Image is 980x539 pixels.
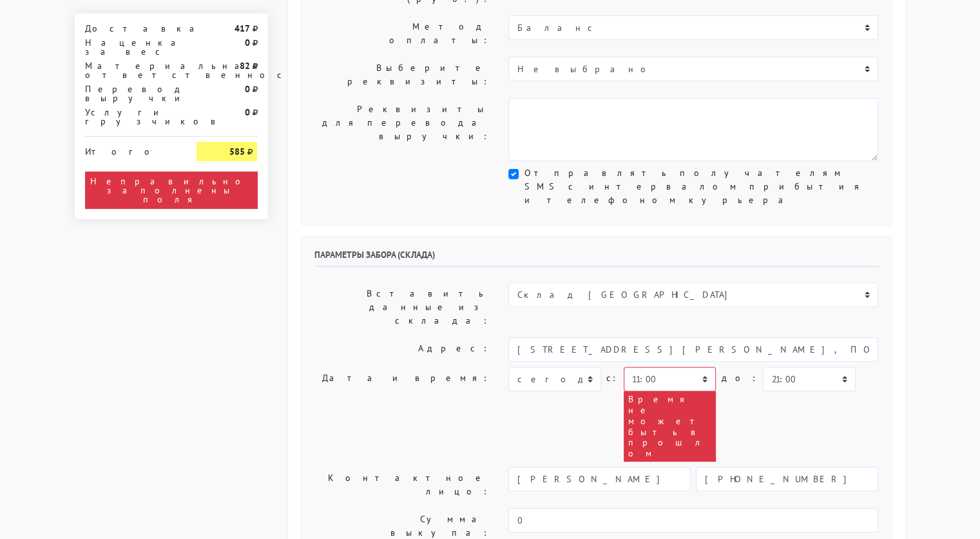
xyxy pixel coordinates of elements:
[305,367,499,462] label: Дата и время:
[75,38,187,56] div: Наценка за вес
[75,61,187,79] div: Материальная ответственность
[229,146,244,157] strong: 585
[305,337,499,362] label: Адрес:
[75,108,187,126] div: Услуги грузчиков
[305,282,499,332] label: Вставить данные из склада:
[305,15,499,52] label: Метод оплаты:
[721,367,758,389] label: до:
[85,142,178,156] div: Итого
[305,98,499,161] label: Реквизиты для перевода выручки:
[624,391,716,462] div: Время не может быть в прошлом
[85,171,258,209] div: Неправильно заполнены поля
[234,23,249,34] strong: 417
[606,367,619,389] label: c:
[305,467,499,503] label: Контактное лицо:
[314,250,879,267] h6: Параметры забора (склада)
[305,57,499,93] label: Выберите реквизиты:
[239,60,249,72] strong: 82
[244,83,249,95] strong: 0
[75,24,187,33] div: Доставка
[524,166,878,207] label: Отправлять получателям SMS с интервалом прибытия и телефоном курьера
[244,37,249,48] strong: 0
[244,106,249,118] strong: 0
[508,467,691,491] input: Имя
[75,84,187,103] div: Перевод выручки
[696,467,878,491] input: Телефон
